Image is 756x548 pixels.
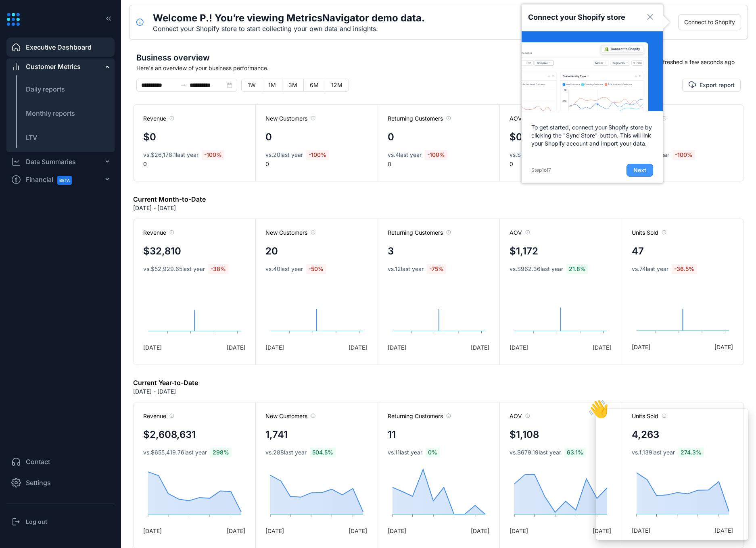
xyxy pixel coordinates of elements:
[143,427,196,442] h4: $2,608,631
[288,81,297,88] span: 3M
[349,343,367,352] span: [DATE]
[596,409,748,540] iframe: Form - Tally
[265,448,307,456] span: vs. 288 last year
[388,448,422,456] span: vs. 11 last year
[510,412,530,420] span: AOV
[306,264,326,274] span: -50 %
[153,12,425,25] h5: Welcome P.! You’re viewing MetricsNavigator demo data.
[531,165,551,175] span: Step 1 of 7
[388,343,406,352] span: [DATE]
[388,527,406,535] span: [DATE]
[714,343,733,351] span: [DATE]
[143,115,174,123] span: Revenue
[143,130,156,144] h4: $0
[510,130,522,144] h4: $0
[510,448,561,456] span: vs. $679.19 last year
[684,18,735,27] span: Connect to Shopify
[471,343,489,352] span: [DATE]
[672,264,697,274] span: -36.5 %
[593,343,611,352] span: [DATE]
[510,265,563,273] span: vs. $962.36 last year
[510,343,528,352] span: [DATE]
[180,82,186,88] span: swap-right
[134,105,255,181] div: 0
[388,229,451,237] span: Returning Customers
[528,12,625,23] h3: Connect your Shopify store
[26,518,47,526] h3: Log out
[349,527,367,535] span: [DATE]
[265,229,315,237] span: New Customers
[136,64,630,72] span: Here's an overview of your business performance.
[678,14,741,30] button: Connect to Shopify
[510,115,530,123] span: AOV
[510,151,566,159] span: vs. $1,090.75 last year
[133,194,206,204] h6: Current Month-to-Date
[26,109,75,117] span: Monthly reports
[26,133,37,142] span: LTV
[133,388,176,396] p: [DATE] - [DATE]
[268,81,276,88] span: 1M
[522,114,663,157] p: To get started, connect your Shopify store by clicking the "Sync Store" button. This will link yo...
[388,412,451,420] span: Returning Customers
[265,151,303,159] span: vs. 20 last year
[632,343,650,351] span: [DATE]
[265,115,315,123] span: New Customers
[700,81,735,89] span: Export report
[26,157,76,167] div: Data Summaries
[672,150,695,160] span: -100 %
[331,81,342,88] span: 12M
[136,52,630,64] span: Business overview
[26,85,65,93] span: Daily reports
[427,264,446,274] span: -75 %
[265,527,284,535] span: [DATE]
[643,11,656,24] button: Close
[588,400,609,417] div: 👋
[630,56,741,69] button: syncLast refreshed a few seconds ago
[143,151,198,159] span: vs. $26,178.1 last year
[26,478,51,488] span: Settings
[566,264,588,274] span: 21.8 %
[622,105,743,181] div: 0
[133,204,176,212] p: [DATE] - [DATE]
[378,105,499,181] div: 0
[633,166,646,174] span: Next
[265,343,284,352] span: [DATE]
[143,448,207,456] span: vs. $655,419.76 last year
[26,457,50,467] span: Contact
[153,25,425,33] div: Connect your Shopify store to start collecting your own data and insights.
[227,527,245,535] span: [DATE]
[510,229,530,237] span: AOV
[510,244,538,258] h4: $1,172
[388,130,394,144] h4: 0
[510,527,528,535] span: [DATE]
[143,412,174,420] span: Revenue
[180,82,186,88] span: to
[143,229,174,237] span: Revenue
[510,427,539,442] h4: $1,108
[26,62,81,71] span: Customer Metrics
[682,79,741,92] button: Export report
[310,448,336,457] span: 504.5 %
[306,150,329,160] span: -100 %
[265,244,278,258] h4: 20
[388,244,394,258] h4: 3
[388,427,396,442] h4: 11
[57,176,72,185] span: BETA
[26,171,79,189] span: Financial
[143,343,162,352] span: [DATE]
[265,265,303,273] span: vs. 40 last year
[265,412,315,420] span: New Customers
[471,527,489,535] span: [DATE]
[426,448,440,457] span: 0 %
[255,105,377,181] div: 0
[564,448,586,457] span: 63.1 %
[645,58,735,67] span: Last refreshed a few seconds ago
[632,265,668,273] span: vs. 74 last year
[627,164,653,177] button: Next
[388,151,422,159] span: vs. 4 last year
[248,81,256,88] span: 1W
[499,105,621,181] div: 0
[388,265,424,273] span: vs. 12 last year
[632,229,666,237] span: Units Sold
